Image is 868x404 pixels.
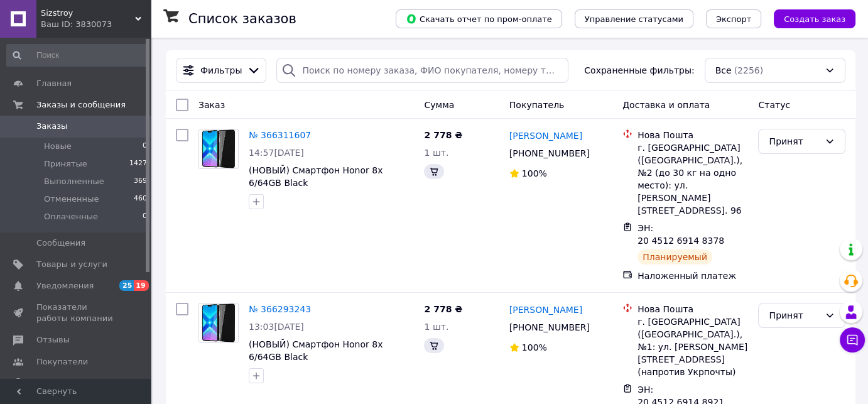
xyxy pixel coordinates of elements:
span: Отмененные [44,194,99,205]
div: Принят [769,308,820,322]
div: Ваш ID: 3830073 [41,19,151,30]
div: Планируемый [637,249,712,265]
span: Sizstroy [41,8,135,19]
span: Каталог ProSale [36,378,104,389]
a: (НОВЫЙ) Cмартфон Honor 8x 6/64GB Black [249,339,382,362]
button: Чат с покупателем [840,327,865,352]
span: 13:03[DATE] [249,322,304,332]
span: Выполненные [44,176,104,187]
span: Покупатель [509,100,565,110]
img: Фото товару [199,129,238,168]
span: 460 [134,194,147,205]
span: 2 778 ₴ [424,130,462,140]
button: Создать заказ [774,9,855,28]
span: Статус [758,100,790,110]
span: 1 шт. [424,148,448,158]
div: Нова Пошта [637,303,748,315]
input: Поиск по номеру заказа, ФИО покупателя, номеру телефона, Email, номеру накладной [276,58,568,83]
span: Отзывы [36,334,70,346]
span: Фильтры [200,64,242,77]
span: Сохраненные фильтры: [584,64,694,77]
div: [PHONE_NUMBER] [507,319,592,336]
span: Главная [36,78,72,89]
span: Принятые [44,158,87,170]
a: Создать заказ [761,13,855,23]
img: Фото товару [199,303,238,342]
span: Все [715,64,732,77]
span: 100% [522,168,547,178]
span: Доставка и оплата [622,100,710,110]
div: г. [GEOGRAPHIC_DATA] ([GEOGRAPHIC_DATA].), №2 (до 30 кг на одно место): ул. [PERSON_NAME][STREET_... [637,141,748,217]
span: Сумма [424,100,454,110]
span: Заказ [198,100,225,110]
a: Фото товару [198,129,239,169]
span: 19 [134,280,148,291]
span: 2 778 ₴ [424,304,462,314]
span: Товары и услуги [36,259,107,270]
span: Покупатели [36,356,88,368]
span: 0 [143,211,147,222]
span: 25 [119,280,134,291]
a: № 366311607 [249,130,311,140]
span: 100% [522,342,547,352]
span: 369 [134,176,147,187]
span: ЭН: 20 4512 6914 8378 [637,223,724,246]
span: 1 шт. [424,322,448,332]
div: Принят [769,134,820,148]
span: Оплаченные [44,211,98,222]
span: 1427 [129,158,147,170]
span: Заказы [36,121,67,132]
span: Экспорт [716,14,751,24]
span: (2256) [734,65,763,75]
div: Наложенный платеж [637,270,748,282]
span: Управление статусами [585,14,683,24]
span: Создать заказ [784,14,845,24]
div: Нова Пошта [637,129,748,141]
a: [PERSON_NAME] [509,129,582,142]
button: Скачать отчет по пром-оплате [396,9,562,28]
button: Управление статусами [575,9,693,28]
span: Скачать отчет по пром-оплате [406,13,552,25]
a: Фото товару [198,303,239,343]
a: (НОВЫЙ) Cмартфон Honor 8x 6/64GB Black [249,165,382,188]
span: Уведомления [36,280,94,292]
a: [PERSON_NAME] [509,303,582,316]
button: Экспорт [706,9,761,28]
h1: Список заказов [188,11,296,26]
div: г. [GEOGRAPHIC_DATA] ([GEOGRAPHIC_DATA].), №1: ул. [PERSON_NAME][STREET_ADDRESS] (напротив Укрпочты) [637,315,748,378]
span: Сообщения [36,237,85,249]
span: Новые [44,141,72,152]
a: № 366293243 [249,304,311,314]
span: 14:57[DATE] [249,148,304,158]
div: [PHONE_NUMBER] [507,145,592,162]
span: Заказы и сообщения [36,99,126,111]
input: Поиск [6,44,148,67]
span: 0 [143,141,147,152]
span: Показатели работы компании [36,302,116,324]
